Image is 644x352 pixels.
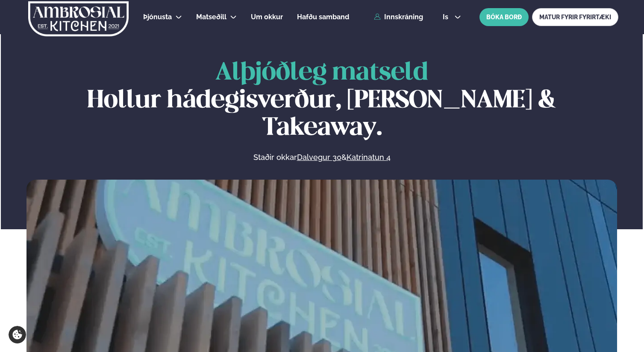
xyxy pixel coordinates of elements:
[27,1,129,36] img: logo
[251,12,283,22] a: Um okkur
[143,13,172,21] span: Þjónusta
[26,59,617,142] h1: Hollur hádegisverður, [PERSON_NAME] & Takeaway.
[532,8,618,26] a: MATUR FYRIR FYRIRTÆKI
[297,12,349,22] a: Hafðu samband
[297,152,341,163] a: Dalvegur 30
[347,152,391,163] a: Katrinatun 4
[215,61,428,85] span: Alþjóðleg matseld
[479,8,529,26] button: BÓKA BORÐ
[297,13,349,21] span: Hafðu samband
[443,14,451,21] span: is
[251,13,283,21] span: Um okkur
[9,326,26,343] a: Cookie settings
[374,13,423,21] a: Innskráning
[160,152,483,163] p: Staðir okkar &
[196,13,226,21] span: Matseðill
[196,12,226,22] a: Matseðill
[143,12,172,22] a: Þjónusta
[436,14,468,21] button: is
